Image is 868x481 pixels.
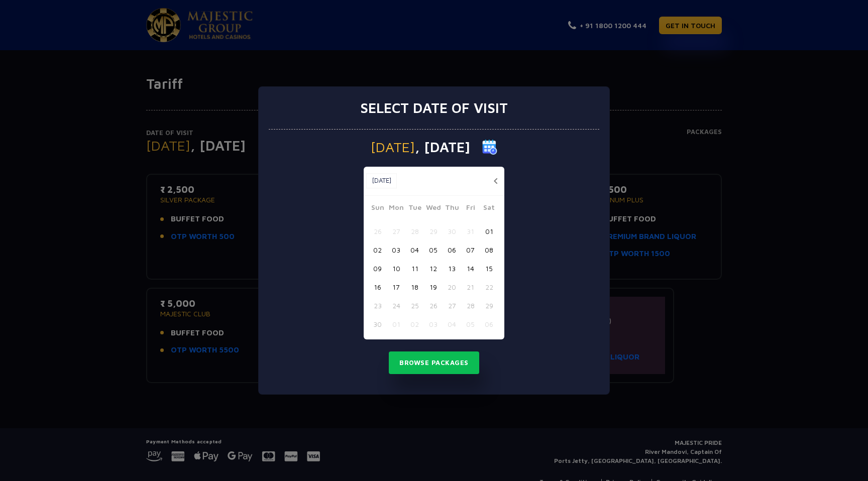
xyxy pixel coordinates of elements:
button: 09 [368,259,387,278]
button: 23 [368,296,387,315]
button: 29 [480,296,498,315]
button: 03 [387,240,405,259]
button: 07 [461,240,480,259]
span: Thu [443,202,461,216]
button: 02 [405,315,424,333]
h3: Select date of visit [360,99,508,116]
button: 26 [424,296,443,315]
button: 22 [480,278,498,296]
button: 14 [461,259,480,278]
button: 11 [405,259,424,278]
button: 28 [461,296,480,315]
button: 01 [480,222,498,240]
button: 31 [461,222,480,240]
button: 10 [387,259,405,278]
button: 24 [387,296,405,315]
span: Tue [405,202,424,216]
span: Sun [368,202,387,216]
button: 05 [424,240,443,259]
button: [DATE] [366,173,397,188]
button: 16 [368,278,387,296]
span: , [DATE] [415,140,470,154]
span: Wed [424,202,443,216]
button: 30 [443,222,461,240]
button: 15 [480,259,498,278]
button: 17 [387,278,405,296]
button: 30 [368,315,387,333]
button: Browse Packages [389,351,479,375]
span: [DATE] [371,140,415,154]
button: 29 [424,222,443,240]
button: 27 [443,296,461,315]
span: Sat [480,202,498,216]
button: 13 [443,259,461,278]
button: 12 [424,259,443,278]
button: 01 [387,315,405,333]
button: 19 [424,278,443,296]
button: 03 [424,315,443,333]
button: 08 [480,240,498,259]
button: 28 [405,222,424,240]
button: 25 [405,296,424,315]
button: 04 [405,240,424,259]
span: Fri [461,202,480,216]
button: 20 [443,278,461,296]
button: 06 [480,315,498,333]
button: 05 [461,315,480,333]
span: Mon [387,202,405,216]
button: 27 [387,222,405,240]
button: 21 [461,278,480,296]
img: calender icon [482,140,497,155]
button: 26 [368,222,387,240]
button: 06 [443,240,461,259]
button: 02 [368,240,387,259]
button: 18 [405,278,424,296]
button: 04 [443,315,461,333]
